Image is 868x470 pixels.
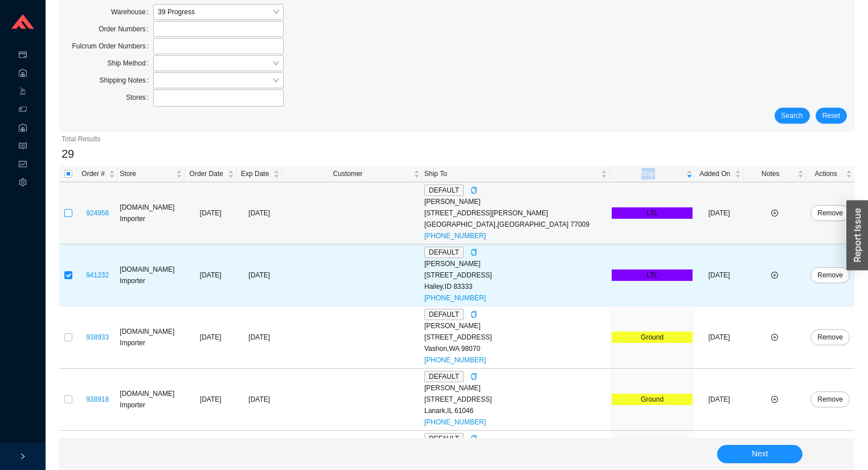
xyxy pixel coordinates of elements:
[771,210,778,216] span: plus-circle
[695,182,743,244] td: [DATE]
[743,166,806,182] th: Notes sortable
[19,156,27,174] span: fund
[817,332,843,343] span: Remove
[86,333,109,341] a: 938933
[422,166,609,182] th: Ship To sortable
[120,326,182,349] div: [DOMAIN_NAME] Importer
[771,272,778,279] span: plus-circle
[239,207,280,219] div: [DATE]
[808,168,844,179] span: Actions
[120,202,182,224] div: [DOMAIN_NAME] Importer
[695,166,743,182] th: Added On sortable
[424,356,486,364] a: [PHONE_NUMBER]
[746,168,795,179] span: Notes
[695,369,743,431] td: [DATE]
[424,207,607,219] div: [STREET_ADDRESS][PERSON_NAME]
[810,267,850,283] button: Remove
[695,306,743,369] td: [DATE]
[99,21,153,37] label: Order Numbers
[424,281,607,292] div: Hailey , ID 83333
[424,269,607,281] div: [STREET_ADDRESS]
[424,371,464,382] span: DEFAULT
[424,219,607,230] div: [GEOGRAPHIC_DATA] , [GEOGRAPHIC_DATA] 77009
[120,168,174,179] span: Store
[19,453,26,460] span: right
[120,388,182,411] div: [DOMAIN_NAME] Importer
[72,38,154,54] label: Fulcrum Order Numbers
[470,187,477,194] span: copy
[810,205,850,221] button: Remove
[816,108,847,124] button: Reset
[424,294,486,302] a: [PHONE_NUMBER]
[185,166,236,182] th: Order Date sortable
[424,232,486,240] a: [PHONE_NUMBER]
[239,332,280,343] div: [DATE]
[817,394,843,405] span: Remove
[424,332,607,343] div: [STREET_ADDRESS]
[120,264,182,287] div: [DOMAIN_NAME] Importer
[86,209,109,217] a: 924958
[424,168,599,179] span: Ship To
[612,207,693,219] div: LTL
[86,271,109,279] a: 941232
[470,311,477,318] span: copy
[239,168,271,179] span: Exp Date
[107,55,153,71] label: Ship Method
[99,72,153,88] label: Shipping Notes
[470,435,477,442] span: copy
[19,138,27,156] span: read
[424,405,607,416] div: Lanark , IL 61046
[239,394,280,405] div: [DATE]
[424,258,607,269] div: [PERSON_NAME]
[775,108,810,124] button: Search
[470,433,477,444] div: Copy
[822,110,840,121] span: Reset
[424,382,607,394] div: [PERSON_NAME]
[77,166,117,182] th: Order # sortable
[187,168,226,179] span: Order Date
[185,369,236,431] td: [DATE]
[239,269,280,281] div: [DATE]
[424,320,607,332] div: [PERSON_NAME]
[817,269,843,281] span: Remove
[424,433,464,444] span: DEFAULT
[470,249,477,256] span: copy
[470,373,477,380] span: copy
[158,5,279,19] span: 39 Progress
[424,247,464,258] span: DEFAULT
[470,371,477,382] div: Copy
[282,166,422,182] th: Customer sortable
[612,332,693,343] div: Ground
[781,110,803,121] span: Search
[470,309,477,320] div: Copy
[62,148,74,160] span: 29
[185,306,236,369] td: [DATE]
[111,4,153,20] label: Warehouse
[424,418,486,426] a: [PHONE_NUMBER]
[470,185,477,196] div: Copy
[612,168,684,179] span: Ship
[126,89,153,105] label: Stores
[806,166,854,182] th: Actions sortable
[19,47,27,65] span: credit-card
[185,182,236,244] td: [DATE]
[717,445,803,463] button: Next
[470,247,477,258] div: Copy
[236,166,282,182] th: Exp Date sortable
[185,244,236,306] td: [DATE]
[424,196,607,207] div: [PERSON_NAME]
[424,309,464,320] span: DEFAULT
[62,133,852,145] div: Total Results
[817,207,843,219] span: Remove
[612,269,693,281] div: LTL
[771,396,778,403] span: plus-circle
[810,329,850,345] button: Remove
[117,166,185,182] th: Store sortable
[86,395,109,403] a: 938918
[697,168,732,179] span: Added On
[612,394,693,405] div: Ground
[19,174,27,193] span: setting
[771,334,778,341] span: plus-circle
[424,185,464,196] span: DEFAULT
[752,447,768,460] span: Next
